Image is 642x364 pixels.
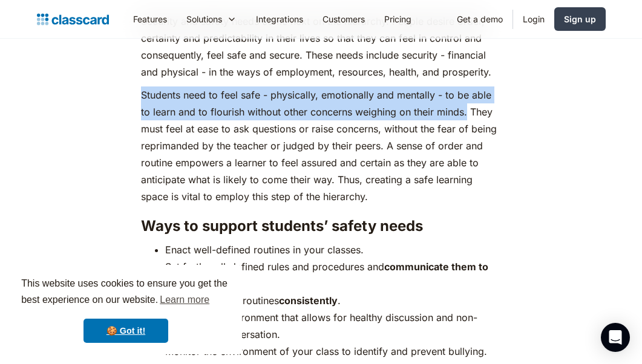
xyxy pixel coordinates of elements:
a: home [37,11,109,28]
span: This website uses cookies to ensure you get the best experience on our website. [21,276,231,309]
a: Login [513,5,554,33]
p: Students need to feel safe - physically, emotionally and mentally - to be able to learn and to fl... [141,86,502,205]
li: Follow rules and routines . [165,292,502,309]
div: Open Intercom Messenger [601,323,630,352]
a: Customers [313,5,375,33]
div: cookieconsent [10,265,242,354]
strong: consistently [279,294,338,307]
div: Sign up [564,13,596,25]
li: Enact well-defined routines in your classes. [165,241,502,258]
a: Get a demo [447,5,513,33]
a: dismiss cookie message [84,319,168,343]
a: Integrations [246,5,313,33]
h3: Ways to support students’ safety needs [141,217,502,235]
div: Solutions [186,13,222,25]
div: Solutions [177,5,246,33]
li: Set forth well-defined rules and procedures and [165,258,502,292]
li: Monitor the environment of your class to identify and prevent bullying. [165,343,502,360]
li: Cultivate an environment that allows for healthy discussion and non-judgmental conversation. [165,309,502,343]
a: Pricing [375,5,421,33]
a: Features [123,5,177,33]
a: learn more about cookies [158,291,211,309]
p: Security and safety needs come next on the hierarchy. People desire order, certainty and predicta... [141,13,502,80]
a: Sign up [554,7,606,31]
